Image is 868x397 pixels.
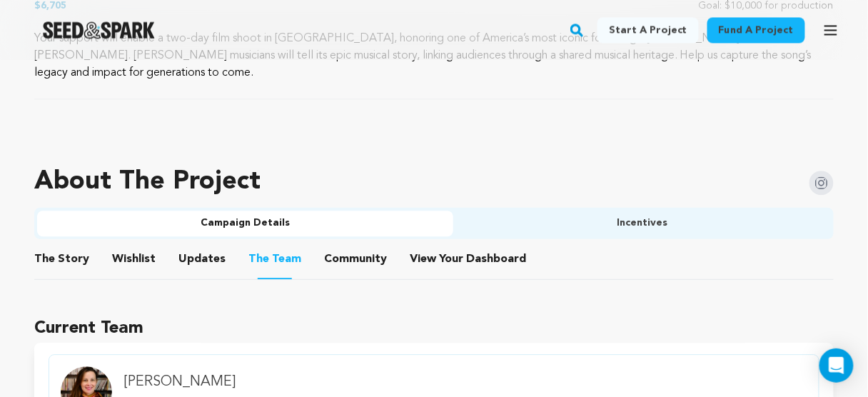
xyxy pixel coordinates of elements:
span: Team [248,251,301,268]
span: The [34,251,55,268]
span: The [248,251,269,268]
h1: About The Project [34,168,261,196]
img: Seed&Spark Instagram Icon [809,171,834,195]
span: Story [34,251,89,268]
span: Wishlist [112,251,156,268]
a: ViewYourDashboard [410,251,529,268]
a: Fund a project [707,17,805,43]
span: Community [324,251,387,268]
span: Dashboard [466,251,526,268]
span: Your [410,251,529,268]
span: Updates [178,251,226,268]
h1: Current Team [34,314,834,343]
button: Incentives [453,211,831,236]
button: Campaign Details [37,211,453,236]
a: Seed&Spark Homepage [43,21,155,39]
img: Seed&Spark Logo Dark Mode [43,21,155,39]
div: Open Intercom Messenger [819,348,854,383]
h4: [PERSON_NAME] [123,372,236,392]
a: Start a project [597,17,699,43]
